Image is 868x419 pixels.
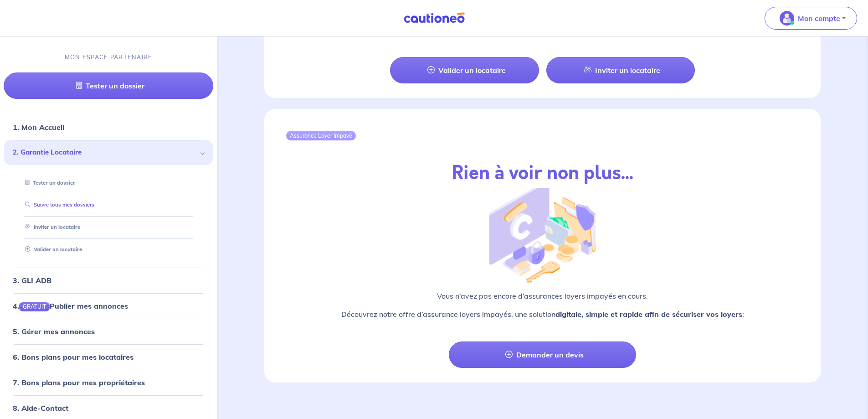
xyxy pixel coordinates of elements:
[21,202,94,208] a: Suivre tous mes dossiers
[13,123,64,132] a: 1. Mon Accueil
[546,57,695,83] a: Inviter un locataire
[400,12,468,24] img: Cautioneo
[4,140,213,165] div: 2. Garantie Locataire
[4,72,213,99] a: Tester un dossier
[4,297,213,315] div: 4.GRATUITPublier mes annonces
[4,118,213,136] div: 1. Mon Accueil
[765,7,857,30] button: illu_account_valid_menu.svgMon compte
[15,197,202,212] div: Suivre tous mes dossiers
[4,322,213,341] div: 5. Gérer mes annonces
[21,180,75,186] a: Tester un dossier
[319,309,766,320] p: Découvrez notre offre d’assurance loyers impayés, une solution :
[13,352,134,362] a: 6. Bons plans pour mes locataires
[13,378,145,387] a: 7. Bons plans pour mes propriétaires
[15,242,202,257] div: Valider un locataire
[452,162,633,184] h2: Rien à voir non plus...
[4,373,213,392] div: 7. Bons plans pour mes propriétaires
[13,147,197,158] span: 2. Garantie Locataire
[4,399,213,417] div: 8. Aide-Contact
[780,11,794,26] img: illu_account_valid_menu.svg
[13,327,95,336] a: 5. Gérer mes annonces
[13,276,51,285] a: 3. GLI ADB
[65,53,153,62] p: MON ESPACE PARTENAIRE
[489,181,595,283] img: illu_empty_gli.png
[555,310,742,319] strong: digitale, simple et rapide afin de sécuriser vos loyers
[286,131,356,140] div: Assurance Loyer Impayé
[390,57,539,83] a: Valider un locataire
[15,176,202,191] div: Tester un dossier
[15,220,202,235] div: Inviter un locataire
[13,301,128,310] a: 4.GRATUITPublier mes annonces
[798,13,840,24] p: Mon compte
[4,348,213,366] div: 6. Bons plans pour mes locataires
[21,246,82,253] a: Valider un locataire
[13,403,68,413] a: 8. Aide-Contact
[4,271,213,290] div: 3. GLI ADB
[449,341,636,368] a: Demander un devis
[21,224,80,230] a: Inviter un locataire
[319,290,766,301] p: Vous n’avez pas encore d’assurances loyers impayés en cours.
